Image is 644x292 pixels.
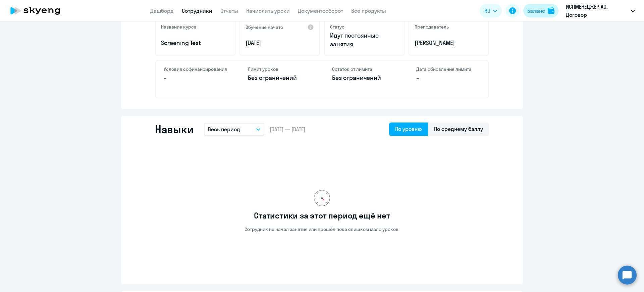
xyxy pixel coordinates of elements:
[164,66,228,72] h4: Условия софинансирования
[164,74,228,82] p: –
[246,24,283,30] h5: Обучение начато
[246,39,314,47] p: [DATE]
[248,74,312,82] p: Без ограничений
[161,39,229,47] p: Screening Test
[330,31,398,49] p: Идут постоянные занятия
[480,4,502,17] button: RU
[484,7,490,15] span: RU
[254,210,390,221] h3: Статистики за этот период ещё нет
[246,7,290,14] a: Начислить уроки
[566,3,628,19] p: ИСПМЕНЕДЖЕР, АО, Договор
[332,74,396,82] p: Без ограничений
[270,126,305,133] span: [DATE] — [DATE]
[416,66,480,72] h4: Дата обновления лимита
[330,24,344,30] h5: Статус
[415,24,449,30] h5: Преподаватель
[208,125,240,133] p: Весь период
[548,7,554,14] img: balance
[415,39,483,47] p: [PERSON_NAME]
[416,74,480,82] p: –
[298,7,343,14] a: Документооборот
[155,123,193,136] h2: Навыки
[245,226,399,232] p: Сотрудник не начал занятия или прошёл пока слишком мало уроков.
[314,190,330,206] img: no-data
[182,7,212,14] a: Сотрудники
[150,7,174,14] a: Дашборд
[395,125,422,133] div: По уровню
[523,4,558,17] button: Балансbalance
[248,66,312,72] h4: Лимит уроков
[527,7,545,15] div: Баланс
[332,66,396,72] h4: Остаток от лимита
[161,24,197,30] h5: Название курса
[351,7,386,14] a: Все продукты
[434,125,483,133] div: По среднему баллу
[204,123,264,136] button: Весь период
[562,3,638,19] button: ИСПМЕНЕДЖЕР, АО, Договор
[220,7,238,14] a: Отчеты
